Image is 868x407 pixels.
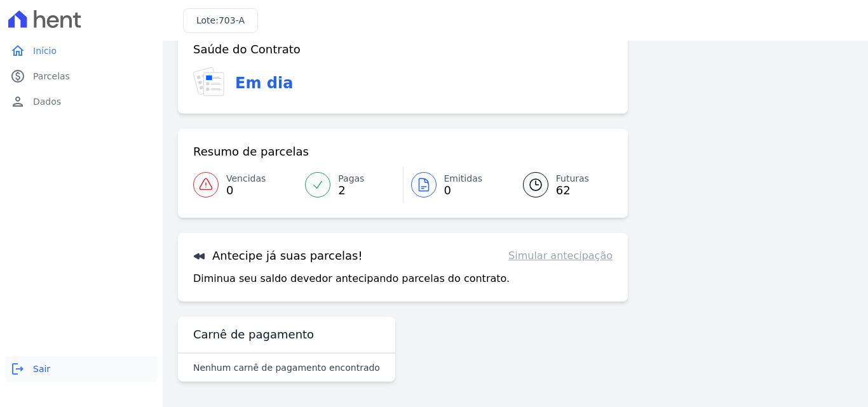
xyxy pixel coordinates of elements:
span: 0 [226,185,266,196]
a: Pagas 2 [297,167,402,203]
i: paid [10,69,25,84]
span: 62 [556,185,589,196]
a: logoutSair [5,356,158,382]
i: person [10,94,25,109]
a: homeInício [5,38,158,63]
span: Sair [33,363,50,375]
a: paidParcelas [5,63,158,89]
span: Pagas [338,172,364,185]
a: Simular antecipação [508,248,613,264]
i: home [10,43,25,58]
span: Futuras [556,172,589,185]
h3: Lote: [196,14,245,27]
span: 703-A [219,15,245,25]
p: Diminua seu saldo devedor antecipando parcelas do contrato. [193,271,510,286]
h3: Carnê de pagamento [193,327,314,342]
span: 2 [338,185,364,196]
h3: Saúde do Contrato [193,42,301,57]
h3: Antecipe já suas parcelas! [193,248,363,264]
h3: Resumo de parcelas [193,144,309,159]
a: personDados [5,89,158,114]
a: Emitidas 0 [403,167,508,203]
span: Parcelas [33,70,70,83]
span: Vencidas [226,172,266,185]
a: Futuras 62 [508,167,613,203]
i: logout [10,361,25,377]
span: Dados [33,95,61,108]
span: Emitidas [444,172,483,185]
span: Início [33,44,57,57]
span: 0 [444,185,483,196]
h3: Em dia [235,72,293,95]
p: Nenhum carnê de pagamento encontrado [193,361,380,374]
a: Vencidas 0 [193,167,297,203]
